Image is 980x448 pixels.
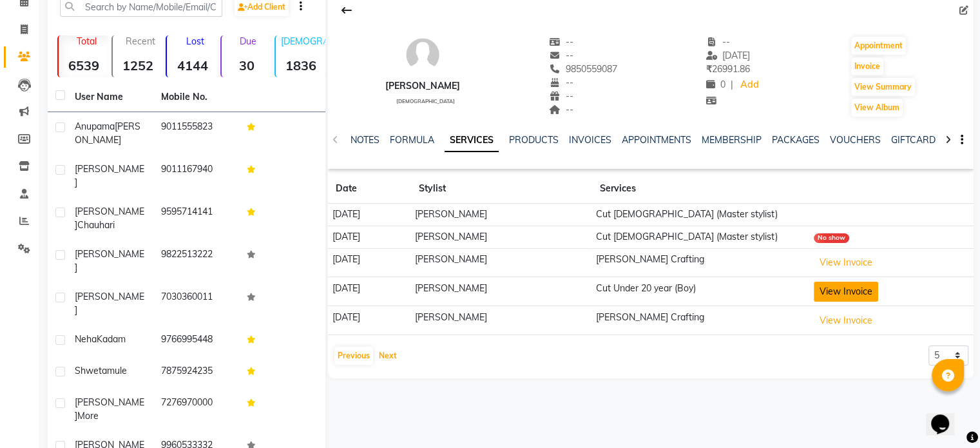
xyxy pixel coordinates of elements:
[328,174,410,204] th: Date
[706,63,712,75] span: ₹
[75,206,144,231] span: [PERSON_NAME]
[328,248,410,277] td: [DATE]
[328,226,410,248] td: [DATE]
[67,83,153,112] th: User Name
[77,219,115,231] span: chauhari
[814,253,878,273] button: View Invoice
[814,311,878,331] button: View Invoice
[75,396,144,422] span: [PERSON_NAME]
[167,57,217,73] strong: 4144
[153,83,240,112] th: Mobile No.
[153,197,240,240] td: 9595714141
[851,57,883,75] button: Invoice
[814,282,878,302] button: View Invoice
[830,134,881,146] a: VOUCHERS
[592,204,810,226] td: Cut [DEMOGRAPHIC_DATA] (Master stylist)
[706,50,751,61] span: [DATE]
[75,333,97,345] span: Neha
[390,134,434,146] a: FORMULA
[592,277,810,306] td: Cut Under 20 year (Boy)
[403,35,442,74] img: avatar
[738,76,761,94] a: Add
[731,78,733,92] span: |
[107,365,127,376] span: mule
[411,248,592,277] td: [PERSON_NAME]
[549,77,573,88] span: --
[549,104,573,115] span: --
[222,57,272,73] strong: 30
[75,365,107,376] span: shweta
[549,63,617,75] span: 9850559087
[153,155,240,197] td: 9011167940
[851,78,915,96] button: View Summary
[772,134,820,146] a: PACKAGES
[351,134,380,146] a: NOTES
[411,306,592,335] td: [PERSON_NAME]
[706,79,725,90] span: 0
[153,112,240,155] td: 9011555823
[702,134,762,146] a: MEMBERSHIP
[509,134,559,146] a: PRODUCTS
[281,35,326,47] p: [DEMOGRAPHIC_DATA]
[592,174,810,204] th: Services
[592,226,810,248] td: Cut [DEMOGRAPHIC_DATA] (Master stylist)
[153,325,240,356] td: 9766995448
[706,36,731,48] span: --
[706,63,750,75] span: 26991.86
[445,129,499,152] a: SERVICES
[549,50,573,61] span: --
[411,174,592,204] th: Stylist
[328,277,410,306] td: [DATE]
[153,240,240,282] td: 9822513222
[385,79,460,93] div: [PERSON_NAME]
[411,226,592,248] td: [PERSON_NAME]
[59,57,109,73] strong: 6539
[549,90,573,102] span: --
[814,233,849,243] div: No show
[75,121,115,132] span: Anupama
[926,396,967,435] iframe: chat widget
[549,36,573,48] span: --
[851,37,906,55] button: Appointment
[77,410,99,422] span: more
[75,163,144,188] span: [PERSON_NAME]
[276,57,326,73] strong: 1836
[569,134,611,146] a: INVOICES
[891,134,941,146] a: GIFTCARDS
[118,35,163,47] p: Recent
[153,356,240,388] td: 7875924235
[97,333,126,345] span: Kadam
[153,388,240,431] td: 7276970000
[328,306,410,335] td: [DATE]
[75,291,144,316] span: [PERSON_NAME]
[328,204,410,226] td: [DATE]
[75,248,144,273] span: [PERSON_NAME]
[376,347,400,365] button: Next
[592,248,810,277] td: [PERSON_NAME] Crafting
[851,99,903,117] button: View Album
[411,277,592,306] td: [PERSON_NAME]
[411,204,592,226] td: [PERSON_NAME]
[153,282,240,325] td: 7030360011
[64,35,109,47] p: Total
[334,347,373,365] button: Previous
[592,306,810,335] td: [PERSON_NAME] Crafting
[396,98,455,104] span: [DEMOGRAPHIC_DATA]
[172,35,217,47] p: Lost
[113,57,163,73] strong: 1252
[224,35,272,47] p: Due
[622,134,691,146] a: APPOINTMENTS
